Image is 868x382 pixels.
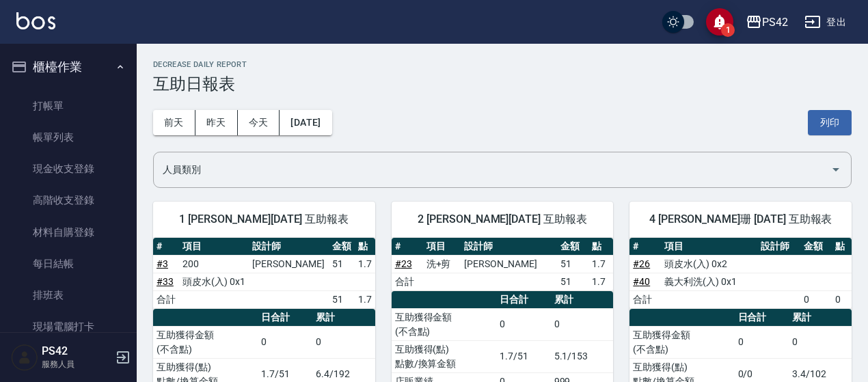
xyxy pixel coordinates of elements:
[153,238,375,309] table: a dense table
[355,290,375,308] td: 1.7
[312,326,375,358] td: 0
[42,344,111,358] h5: PS42
[557,273,588,290] td: 51
[11,344,38,371] img: Person
[408,213,597,226] span: 2 [PERSON_NAME][DATE] 互助報表
[825,159,847,180] button: Open
[249,238,329,256] th: 設計師
[496,340,551,372] td: 1.7/51
[5,248,131,279] a: 每日結帳
[557,255,588,273] td: 51
[423,255,461,273] td: 洗+剪
[740,8,794,36] button: PS42
[249,255,329,273] td: [PERSON_NAME]
[153,74,852,94] h3: 互助日報表
[762,14,788,31] div: PS42
[706,8,733,36] button: save
[5,311,131,342] a: 現場電腦打卡
[238,110,280,135] button: 今天
[757,238,800,256] th: 設計師
[392,238,614,291] table: a dense table
[258,309,312,327] th: 日合計
[551,340,614,372] td: 5.1/153
[5,217,131,248] a: 材料自購登錄
[195,110,238,135] button: 昨天
[735,326,789,358] td: 0
[5,122,131,153] a: 帳單列表
[395,258,412,269] a: #23
[42,358,111,370] p: 服務人員
[355,238,375,256] th: 點
[153,326,258,358] td: 互助獲得金額 (不含點)
[800,238,832,256] th: 金額
[329,290,355,308] td: 51
[5,185,131,216] a: 高階收支登錄
[153,110,195,135] button: 前天
[661,255,757,273] td: 頭皮水(入) 0x2
[159,158,825,182] input: 人員名稱
[280,110,331,135] button: [DATE]
[392,273,423,290] td: 合計
[557,238,588,256] th: 金額
[661,273,757,290] td: 義大利洗(入) 0x1
[258,326,312,358] td: 0
[789,326,852,358] td: 0
[423,238,461,256] th: 項目
[179,238,249,256] th: 項目
[329,255,355,273] td: 51
[808,110,852,135] button: 列印
[153,290,179,308] td: 合計
[179,273,249,290] td: 頭皮水(入) 0x1
[789,309,852,327] th: 累計
[355,255,375,273] td: 1.7
[392,238,423,256] th: #
[646,213,835,226] span: 4 [PERSON_NAME]珊 [DATE] 互助報表
[312,309,375,327] th: 累計
[16,12,55,29] img: Logo
[496,291,551,309] th: 日合計
[629,238,852,309] table: a dense table
[5,90,131,122] a: 打帳單
[153,238,179,256] th: #
[588,273,613,290] td: 1.7
[392,308,496,340] td: 互助獲得金額 (不含點)
[5,153,131,185] a: 現金收支登錄
[588,238,613,256] th: 點
[629,238,661,256] th: #
[461,238,557,256] th: 設計師
[496,308,551,340] td: 0
[629,326,734,358] td: 互助獲得金額 (不含點)
[629,290,661,308] td: 合計
[5,279,131,311] a: 排班表
[179,255,249,273] td: 200
[329,238,355,256] th: 金額
[5,49,131,85] button: 櫃檯作業
[735,309,789,327] th: 日合計
[551,308,614,340] td: 0
[800,290,832,308] td: 0
[832,238,852,256] th: 點
[153,60,852,69] h2: Decrease Daily Report
[721,23,735,37] span: 1
[392,340,496,372] td: 互助獲得(點) 點數/換算金額
[157,276,174,287] a: #33
[633,276,650,287] a: #40
[461,255,557,273] td: [PERSON_NAME]
[169,213,359,226] span: 1 [PERSON_NAME][DATE] 互助報表
[551,291,614,309] th: 累計
[661,238,757,256] th: 項目
[832,290,852,308] td: 0
[633,258,650,269] a: #26
[799,10,852,35] button: 登出
[588,255,613,273] td: 1.7
[157,258,168,269] a: #3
